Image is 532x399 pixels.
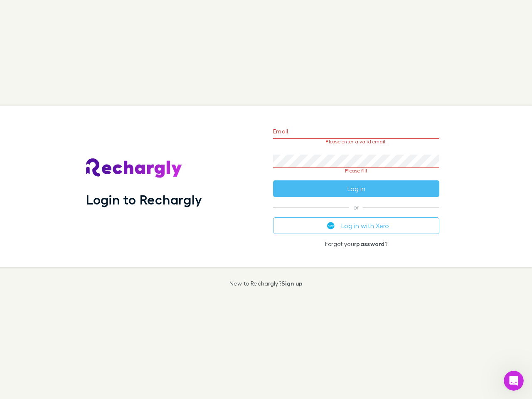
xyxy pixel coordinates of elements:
[229,280,303,287] p: New to Rechargly?
[273,217,439,234] button: Log in with Xero
[356,240,384,247] a: password
[86,192,202,207] h1: Login to Rechargly
[281,280,303,287] a: Sign up
[504,371,524,391] iframe: Intercom live chat
[327,222,335,229] img: Xero's logo
[86,158,182,178] img: Rechargly's Logo
[273,180,439,197] button: Log in
[273,139,439,145] p: Please enter a valid email.
[273,168,439,174] p: Please fill
[273,241,439,247] p: Forgot your ?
